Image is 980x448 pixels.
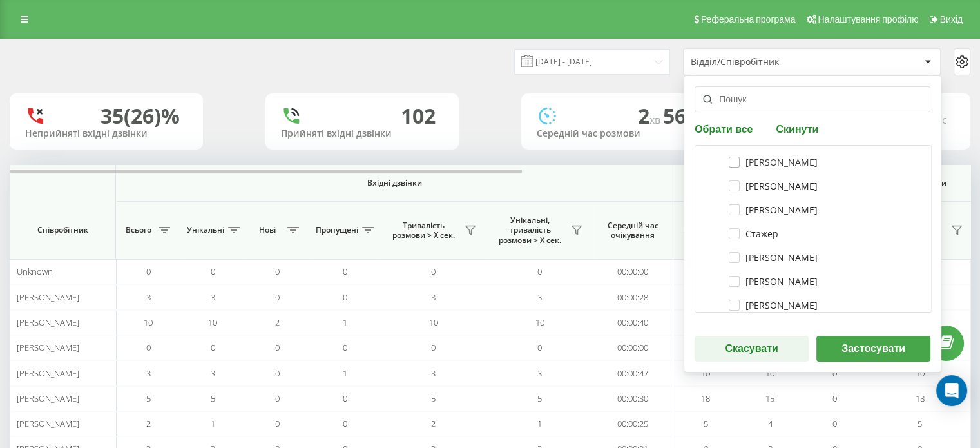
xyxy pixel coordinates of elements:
[275,266,280,277] span: 0
[431,291,436,303] span: 3
[818,14,918,24] span: Налаштування профілю
[832,418,837,429] span: 0
[431,342,436,353] span: 0
[17,266,53,277] span: Unknown
[17,291,79,303] span: [PERSON_NAME]
[537,266,542,277] span: 0
[21,225,104,235] span: Співробітник
[691,57,845,68] div: Відділ/Співробітник
[663,102,691,130] span: 56
[251,225,283,235] span: Нові
[537,367,542,379] span: 3
[211,266,215,277] span: 0
[275,393,280,404] span: 0
[211,342,215,353] span: 0
[343,393,347,404] span: 0
[493,215,567,246] span: Унікальні, тривалість розмови > Х сек.
[146,342,151,353] span: 0
[832,367,837,379] span: 0
[343,317,347,328] span: 1
[146,418,151,429] span: 2
[122,225,155,235] span: Всього
[916,393,925,404] span: 18
[275,418,280,429] span: 0
[729,157,818,168] label: [PERSON_NAME]
[537,418,542,429] span: 1
[695,336,809,362] button: Скасувати
[701,393,710,404] span: 18
[816,336,930,362] button: Застосувати
[729,180,818,191] label: [PERSON_NAME]
[638,102,663,130] span: 2
[537,291,542,303] span: 3
[701,14,796,24] span: Реферальна програма
[940,14,963,24] span: Вихід
[146,291,151,303] span: 3
[144,317,153,328] span: 10
[729,204,818,215] label: [PERSON_NAME]
[695,86,930,112] input: Пошук
[918,418,922,429] span: 5
[537,393,542,404] span: 5
[211,291,215,303] span: 3
[942,113,947,127] span: c
[149,178,639,188] span: Вхідні дзвінки
[832,393,837,404] span: 0
[343,291,347,303] span: 0
[768,418,773,429] span: 4
[208,317,217,328] span: 10
[729,228,778,239] label: Стажер
[729,252,818,263] label: [PERSON_NAME]
[916,367,925,379] span: 10
[17,418,79,429] span: [PERSON_NAME]
[275,291,280,303] span: 0
[593,386,673,411] td: 00:00:30
[593,360,673,385] td: 00:00:47
[146,266,151,277] span: 0
[537,342,542,353] span: 0
[537,128,699,139] div: Середній час розмови
[765,393,774,404] span: 15
[593,411,673,436] td: 00:00:25
[936,375,967,406] div: Open Intercom Messenger
[211,418,215,429] span: 1
[535,317,544,328] span: 10
[17,342,79,353] span: [PERSON_NAME]
[695,122,756,135] button: Обрати все
[772,122,822,135] button: Скинути
[704,418,708,429] span: 5
[765,367,774,379] span: 10
[431,418,436,429] span: 2
[431,266,436,277] span: 0
[146,367,151,379] span: 3
[211,393,215,404] span: 5
[17,393,79,404] span: [PERSON_NAME]
[275,367,280,379] span: 0
[343,367,347,379] span: 1
[680,225,712,235] span: Всього
[649,113,663,127] span: хв
[146,393,151,404] span: 5
[729,300,818,311] label: [PERSON_NAME]
[593,259,673,284] td: 00:00:00
[25,128,187,139] div: Неприйняті вхідні дзвінки
[17,367,79,379] span: [PERSON_NAME]
[401,104,436,128] div: 102
[211,367,215,379] span: 3
[602,220,663,240] span: Середній час очікування
[431,393,436,404] span: 5
[187,225,224,235] span: Унікальні
[593,335,673,360] td: 00:00:00
[593,284,673,309] td: 00:00:28
[593,310,673,335] td: 00:00:40
[343,418,347,429] span: 0
[701,367,710,379] span: 10
[316,225,358,235] span: Пропущені
[343,266,347,277] span: 0
[275,317,280,328] span: 2
[431,367,436,379] span: 3
[17,317,79,328] span: [PERSON_NAME]
[429,317,438,328] span: 10
[343,342,347,353] span: 0
[101,104,180,128] div: 35 (26)%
